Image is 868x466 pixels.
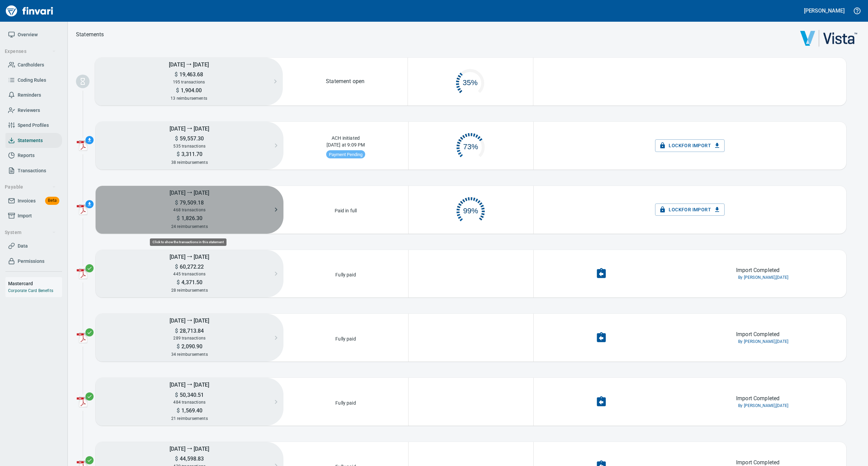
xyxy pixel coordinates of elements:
button: 73% [409,126,533,165]
a: InvoicesBeta [5,193,62,209]
img: adobe-pdf-icon.png [77,332,87,343]
button: [DATE] ⭢ [DATE]$60,272.22445 transactions$4,371.5028 reimbursements [96,250,283,298]
span: Reviewers [18,106,40,115]
button: [DATE] ⭢ [DATE]$79,509.18468 transactions$1,826.3024 reimbursements [96,186,283,234]
h5: [DATE] ⭢ [DATE] [96,250,283,263]
span: By [PERSON_NAME], [DATE] [738,274,788,281]
p: Fully paid [333,269,358,278]
span: 28,713.84 [178,328,204,334]
span: Reports [18,151,35,160]
span: 1,826.30 [180,215,202,221]
span: Permissions [18,257,44,266]
span: Lock for Import [660,141,719,150]
span: $ [175,328,178,334]
button: Lockfor Import [655,203,725,216]
h5: [DATE] ⭢ [DATE] [96,378,283,391]
span: $ [175,392,178,398]
span: By [PERSON_NAME], [DATE] [738,338,788,345]
span: System [5,228,56,237]
span: 195 transactions [173,80,205,84]
h6: Mastercard [8,280,62,287]
h5: [DATE] ⭢ [DATE] [95,58,283,71]
span: $ [177,215,180,221]
nav: breadcrumb [76,31,104,39]
span: Reminders [18,91,41,99]
span: $ [177,151,180,157]
a: Import [5,208,62,224]
h5: [DATE] ⭢ [DATE] [96,442,283,455]
h5: [PERSON_NAME] [804,7,845,14]
p: Import Completed [736,330,780,338]
span: $ [175,135,178,142]
span: 13 reimbursements [171,96,207,101]
span: Beta [45,197,59,205]
a: Cardholders [5,57,62,73]
span: Payable [5,183,56,191]
span: 4,371.50 [180,279,202,286]
span: Invoices [18,197,36,205]
button: [PERSON_NAME] [802,5,846,16]
button: [DATE] ⭢ [DATE]$19,463.68195 transactions$1,904.0013 reimbursements [95,58,283,105]
span: 3,311.70 [180,151,202,157]
img: vista.png [800,30,857,47]
span: $ [177,279,180,286]
a: Permissions [5,254,62,269]
span: Payment Pending [326,152,365,157]
span: 1,569.40 [180,407,202,414]
span: Data [18,242,28,250]
a: Spend Profiles [5,118,62,133]
p: Import Completed [736,266,780,274]
span: Lock for Import [660,206,719,214]
span: Expenses [5,47,56,56]
span: 50,340.51 [178,392,204,398]
h5: [DATE] ⭢ [DATE] [96,314,283,327]
button: Expenses [2,45,59,58]
button: System [2,226,59,239]
img: adobe-pdf-icon.png [77,268,87,279]
img: adobe-pdf-icon.png [77,396,87,407]
button: 35% [408,62,533,101]
a: Transactions [5,163,62,178]
h5: [DATE] ⭢ [DATE] [96,122,283,135]
span: 34 reimbursements [171,352,208,357]
span: 28 reimbursements [171,288,208,293]
img: Finvari [4,3,55,19]
button: Payable [2,181,59,193]
a: Reports [5,148,62,163]
span: $ [177,407,180,414]
span: $ [175,71,178,78]
span: 59,557.30 [178,135,204,142]
span: 38 reimbursements [171,160,208,165]
span: 24 reimbursements [171,224,208,229]
span: $ [175,199,178,206]
button: Undo Import Completion [591,328,611,348]
button: [DATE] ⭢ [DATE]$59,557.30535 transactions$3,311.7038 reimbursements [96,122,283,170]
span: Spend Profiles [18,121,49,130]
button: [DATE] ⭢ [DATE]$50,340.51484 transactions$1,569.4021 reimbursements [96,378,283,426]
span: Transactions [18,167,46,175]
h5: [DATE] ⭢ [DATE] [96,186,283,199]
div: 392 of 535 complete. Click to open reminders. [409,126,533,165]
a: Statements [5,133,62,148]
button: 99% [409,190,533,229]
p: ACH initiated [330,133,362,141]
a: Overview [5,27,62,42]
span: $ [177,343,180,350]
span: Statements [18,136,43,145]
span: 60,272.22 [178,264,204,270]
span: 19,463.68 [178,71,203,78]
span: 2,090.90 [180,343,202,350]
p: Import Completed [736,394,780,403]
p: Fully paid [333,333,358,342]
span: 535 transactions [173,144,205,149]
span: Overview [18,31,38,39]
span: 468 transactions [173,208,205,212]
a: Coding Rules [5,73,62,88]
span: Import [18,212,32,220]
span: 21 reimbursements [171,416,208,421]
span: 44,598.83 [178,455,204,462]
span: 1,904.00 [179,87,202,94]
button: Undo Import Completion [591,264,611,284]
span: 484 transactions [173,400,205,405]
